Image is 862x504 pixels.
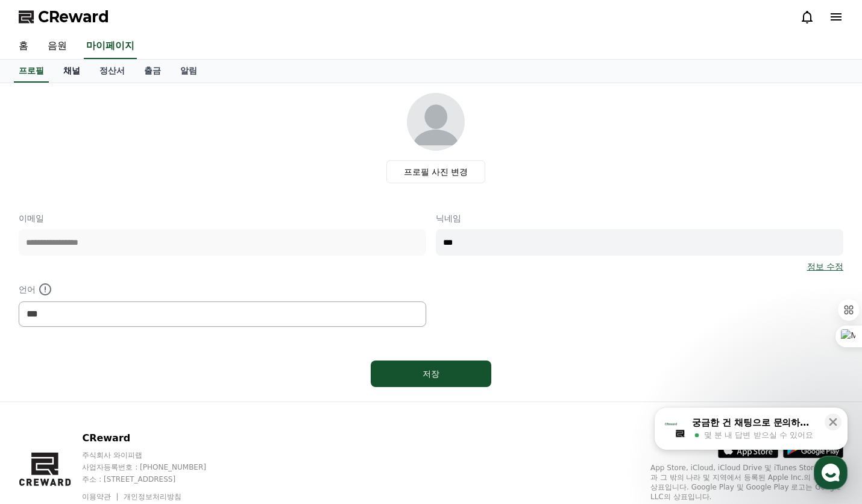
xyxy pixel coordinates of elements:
[371,361,491,387] button: 저장
[650,463,843,502] p: App Store, iCloud, iCloud Drive 및 iTunes Store는 미국과 그 밖의 나라 및 지역에서 등록된 Apple Inc.의 서비스 상표입니다. Goo...
[807,260,843,272] a: 정보 수정
[19,7,109,27] a: CReward
[19,282,426,297] p: 언어
[54,60,90,83] a: 채널
[82,474,229,484] p: 주소 : [STREET_ADDRESS]
[407,93,465,151] img: profile_image
[134,60,171,83] a: 출금
[38,34,77,59] a: 음원
[38,400,45,410] span: 홈
[186,400,201,410] span: 설정
[386,160,486,183] label: 프로필 사진 변경
[9,34,38,59] a: 홈
[90,60,134,83] a: 정산서
[19,212,426,224] p: 이메일
[436,212,843,224] p: 닉네임
[82,450,229,460] p: 주식회사 와이피랩
[156,382,231,412] a: 설정
[124,493,181,501] a: 개인정보처리방침
[84,34,137,59] a: 마이페이지
[171,60,207,83] a: 알림
[80,382,156,412] a: 대화
[38,7,109,27] span: CReward
[4,382,80,412] a: 홈
[14,60,49,83] a: 프로필
[82,431,229,446] p: CReward
[395,368,467,380] div: 저장
[82,493,120,501] a: 이용약관
[82,462,229,472] p: 사업자등록번호 : [PHONE_NUMBER]
[110,401,125,411] span: 대화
